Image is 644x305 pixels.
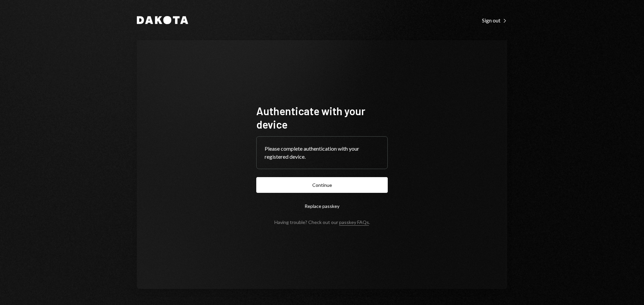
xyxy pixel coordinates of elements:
[339,219,369,226] a: passkey FAQs
[256,177,388,193] button: Continue
[256,104,388,131] h1: Authenticate with your device
[482,16,507,24] a: Sign out
[274,219,370,225] div: Having trouble? Check out our .
[265,145,379,161] div: Please complete authentication with your registered device.
[482,17,507,24] div: Sign out
[256,198,388,214] button: Replace passkey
